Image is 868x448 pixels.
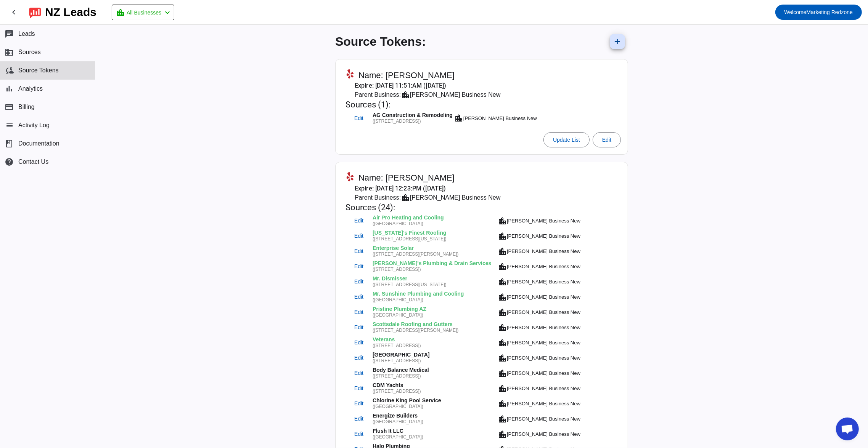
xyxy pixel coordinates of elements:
[347,111,371,125] button: Edit
[410,90,500,99] div: [PERSON_NAME] Business New
[346,184,582,193] mat-card-subtitle: Expire: [DATE] 12:23:PM ([DATE])
[18,30,35,37] span: Leads
[346,99,538,110] mat-card-title: Sources (1):
[18,158,48,165] span: Contact Us
[347,214,371,228] button: Edit
[347,351,371,365] button: Edit
[347,336,371,350] button: Edit
[498,354,507,363] mat-icon: location_city
[5,29,14,38] mat-icon: chat
[5,84,14,93] mat-icon: bar_chart
[354,279,363,284] span: Edit
[373,221,496,226] div: ([GEOGRAPHIC_DATA])
[373,358,496,363] div: ([STREET_ADDRESS])
[354,386,363,391] span: Edit
[354,401,363,406] span: Edit
[498,293,507,302] mat-icon: location_city
[373,419,496,424] div: ([GEOGRAPHIC_DATA])
[507,310,580,315] div: [PERSON_NAME] Business New
[354,294,363,299] span: Edit
[5,66,14,75] mat-icon: cloud_sync
[5,102,14,112] mat-icon: payment
[347,382,371,395] button: Edit
[373,404,496,409] div: ([GEOGRAPHIC_DATA])
[18,122,50,129] span: Activity Log
[410,193,500,202] div: [PERSON_NAME] Business New
[373,113,453,119] div: AG Construction & Remodeling
[354,371,363,376] span: Edit
[401,193,410,202] mat-icon: location_city
[373,413,496,419] div: Energize Builders
[507,249,580,254] div: [PERSON_NAME] Business New
[354,249,363,254] span: Edit
[354,355,363,360] span: Edit
[373,389,496,394] div: ([STREET_ADDRESS])
[347,321,371,334] button: Edit
[5,121,14,130] mat-icon: list
[498,247,507,256] mat-icon: location_city
[602,137,611,143] span: Edit
[347,397,371,411] button: Edit
[836,418,859,440] div: Open chat
[354,416,363,421] span: Edit
[373,398,496,404] div: Chlorine King Pool Service
[507,218,580,223] div: [PERSON_NAME] Business New
[373,313,496,318] div: ([GEOGRAPHIC_DATA])
[373,328,496,333] div: ([STREET_ADDRESS][PERSON_NAME])
[613,37,622,46] mat-icon: add
[358,70,455,81] span: Name: [PERSON_NAME]
[373,368,496,374] div: Body Balance Medical
[373,215,496,221] div: Air Pro Heating and Cooling
[498,369,507,378] mat-icon: location_city
[355,90,401,99] span: Parent Business:
[354,234,363,238] span: Edit
[347,229,371,243] button: Edit
[354,264,363,269] span: Edit
[507,340,580,345] div: [PERSON_NAME] Business New
[112,5,174,20] button: All Businesses
[373,252,496,257] div: ([STREET_ADDRESS][PERSON_NAME])
[18,85,43,92] span: Analytics
[347,260,371,274] button: Edit
[18,67,59,74] span: Source Tokens
[373,282,496,287] div: ([STREET_ADDRESS][US_STATE])
[463,116,537,121] div: [PERSON_NAME] Business New
[354,310,363,315] span: Edit
[373,337,496,343] div: Veterans
[373,230,496,237] div: [US_STATE]'s Finest Roofing
[354,325,363,330] span: Edit
[373,267,496,272] div: ([STREET_ADDRESS])
[354,340,363,345] span: Edit
[498,338,507,347] mat-icon: location_city
[507,234,580,238] div: [PERSON_NAME] Business New
[373,435,496,440] div: ([GEOGRAPHIC_DATA])
[373,374,496,379] div: ([STREET_ADDRESS])
[373,119,453,124] div: ([STREET_ADDRESS])
[346,81,538,90] mat-card-subtitle: Expire: [DATE] 11:51:AM ([DATE])
[498,384,507,393] mat-icon: location_city
[354,432,363,437] span: Edit
[347,275,371,289] button: Edit
[498,399,507,408] mat-icon: location_city
[5,139,14,148] span: book
[18,104,35,110] span: Billing
[593,132,621,147] button: Edit
[507,416,580,421] div: [PERSON_NAME] Business New
[507,279,580,284] div: [PERSON_NAME] Business New
[9,8,18,17] mat-icon: chevron_left
[347,290,371,304] button: Edit
[784,9,807,15] span: Welcome
[373,298,496,302] div: ([GEOGRAPHIC_DATA])
[553,137,580,143] span: Update List
[347,245,371,258] button: Edit
[373,291,496,298] div: Mr. Sunshine Plumbing and Cooling
[354,116,363,121] span: Edit
[45,7,96,18] div: NZ Leads
[507,401,580,406] div: [PERSON_NAME] Business New
[498,308,507,317] mat-icon: location_city
[507,325,580,330] div: [PERSON_NAME] Business New
[5,157,14,166] mat-icon: help
[373,237,496,242] div: ([STREET_ADDRESS][US_STATE])
[498,277,507,286] mat-icon: location_city
[373,276,496,282] div: Mr. Dismisser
